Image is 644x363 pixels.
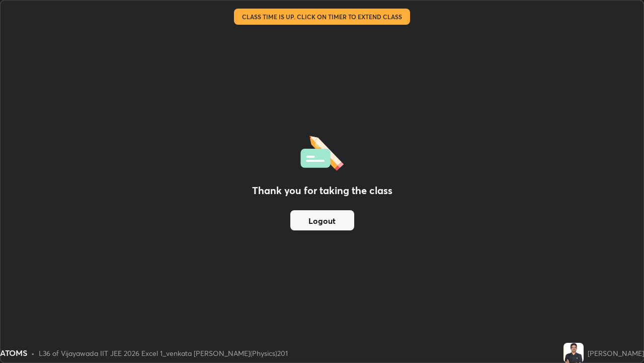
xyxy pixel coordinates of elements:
div: [PERSON_NAME] [588,348,644,358]
div: • [31,348,35,358]
div: L36 of Vijayawada IIT JEE 2026 Excel 1_venkata [PERSON_NAME](Physics)201 [39,348,288,358]
img: 7cf467343a4d49629c73f8aa1f9e36e2.jpg [563,343,584,363]
img: offlineFeedback.1438e8b3.svg [300,133,344,171]
h2: Thank you for taking the class [252,183,392,198]
button: Logout [290,210,354,230]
